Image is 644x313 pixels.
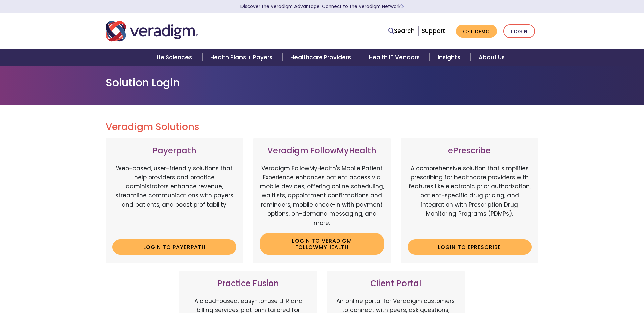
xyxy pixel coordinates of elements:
a: Support [422,27,445,35]
a: Search [388,26,415,36]
a: Login to ePrescribe [408,239,532,255]
h3: Payerpath [112,146,236,156]
img: Veradigm logo [106,20,198,42]
span: Learn More [401,3,404,10]
h3: Client Portal [334,279,458,289]
a: Health Plans + Payers [202,49,282,66]
h1: Solution Login [106,76,538,89]
p: Web-based, user-friendly solutions that help providers and practice administrators enhance revenu... [112,164,236,234]
a: Login to Payerpath [112,239,236,255]
a: Login [503,24,535,38]
a: Get Demo [456,25,497,38]
a: Discover the Veradigm Advantage: Connect to the Veradigm NetworkLearn More [240,3,404,10]
h3: Veradigm FollowMyHealth [260,146,384,156]
a: Insights [430,49,470,66]
a: About Us [471,49,513,66]
a: Healthcare Providers [282,49,361,66]
p: Veradigm FollowMyHealth's Mobile Patient Experience enhances patient access via mobile devices, o... [260,164,384,228]
a: Login to Veradigm FollowMyHealth [260,233,384,255]
a: Health IT Vendors [361,49,430,66]
h3: ePrescribe [408,146,532,156]
h3: Practice Fusion [186,279,310,289]
a: Life Sciences [146,49,202,66]
p: A comprehensive solution that simplifies prescribing for healthcare providers with features like ... [408,164,532,234]
h2: Veradigm Solutions [106,121,538,133]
